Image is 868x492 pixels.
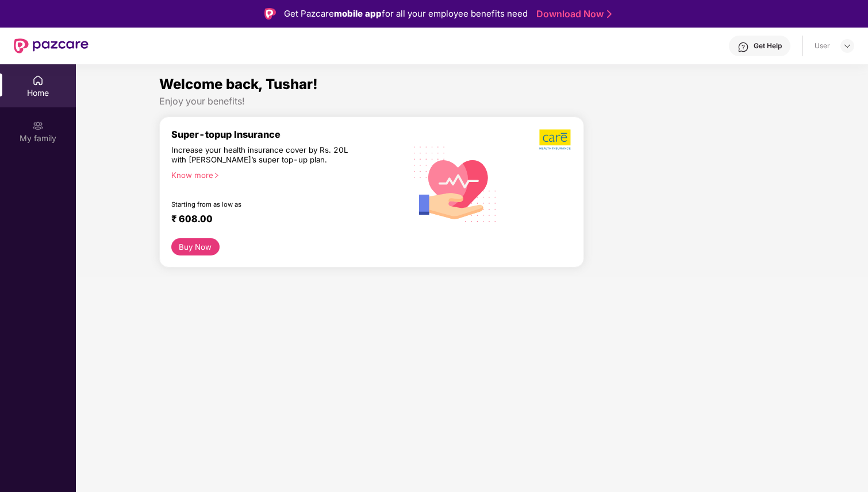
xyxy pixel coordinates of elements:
div: User [815,41,830,51]
img: b5dec4f62d2307b9de63beb79f102df3.png [539,129,572,150]
div: Know more [171,171,398,179]
img: svg+xml;base64,PHN2ZyBpZD0iSGVscC0zMngzMiIgeG1sbnM9Imh0dHA6Ly93d3cudzMub3JnLzIwMDAvc3ZnIiB3aWR0aD... [738,41,749,53]
div: Get Pazcare for all your employee benefits need [284,7,528,21]
div: Super-topup Insurance [171,129,405,140]
span: right [213,172,220,179]
img: svg+xml;base64,PHN2ZyBpZD0iSG9tZSIgeG1sbnM9Imh0dHA6Ly93d3cudzMub3JnLzIwMDAvc3ZnIiB3aWR0aD0iMjAiIG... [32,75,44,86]
div: Get Help [754,41,782,51]
strong: mobile app [334,8,382,19]
a: Download Now [536,8,608,20]
img: svg+xml;base64,PHN2ZyB4bWxucz0iaHR0cDovL3d3dy53My5vcmcvMjAwMC9zdmciIHhtbG5zOnhsaW5rPSJodHRwOi8vd3... [405,133,505,234]
div: Starting from as low as [171,200,356,208]
button: Buy Now [171,238,220,255]
img: New Pazcare Logo [14,38,89,53]
div: ₹ 608.00 [171,213,394,227]
div: Enjoy your benefits! [159,95,785,107]
img: Logo [264,8,276,20]
div: Increase your health insurance cover by Rs. 20L with [PERSON_NAME]’s super top-up plan. [171,145,355,165]
img: svg+xml;base64,PHN2ZyB3aWR0aD0iMjAiIGhlaWdodD0iMjAiIHZpZXdCb3g9IjAgMCAyMCAyMCIgZmlsbD0ibm9uZSIgeG... [32,120,44,131]
img: svg+xml;base64,PHN2ZyBpZD0iRHJvcGRvd24tMzJ4MzIiIHhtbG5zPSJodHRwOi8vd3d3LnczLm9yZy8yMDAwL3N2ZyIgd2... [843,41,852,51]
img: Stroke [607,8,612,20]
span: Welcome back, Tushar! [159,76,318,92]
